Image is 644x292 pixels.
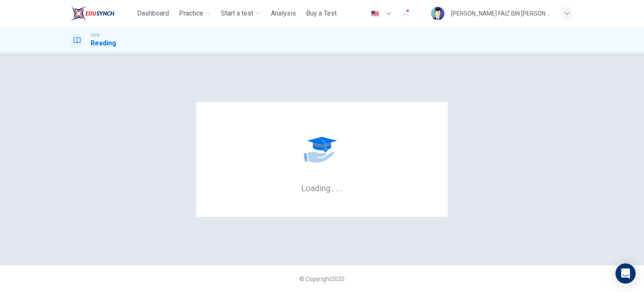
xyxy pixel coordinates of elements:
[271,8,296,18] span: Analysis
[303,6,340,21] button: Buy a Test
[336,180,339,194] h6: .
[267,6,299,21] button: Analysis
[137,8,169,18] span: Dashboard
[299,276,345,282] span: © Copyright 2025
[179,8,203,18] span: Practice
[70,5,114,22] img: ELTC logo
[218,6,264,21] button: Start a test
[332,180,335,194] h6: .
[431,7,444,20] img: Profile picture
[91,32,99,38] span: CEFR
[451,8,550,18] div: [PERSON_NAME] FAIZ BIN [PERSON_NAME]
[70,5,134,22] a: ELTC logo
[221,8,253,18] span: Start a test
[134,6,172,21] button: Dashboard
[301,182,343,193] h6: Loading
[340,180,343,194] h6: .
[615,263,636,284] div: Open Intercom Messenger
[306,8,337,18] span: Buy a Test
[370,11,380,17] img: en
[176,6,214,21] button: Practice
[91,38,116,48] h1: Reading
